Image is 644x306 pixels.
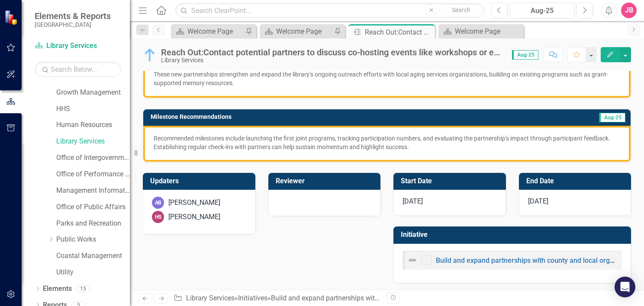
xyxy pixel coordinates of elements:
a: Office of Performance & Transparency [56,169,130,179]
a: Library Services [35,41,121,51]
button: Search [439,4,483,16]
a: Welcome Page [173,26,243,37]
div: HS [152,211,164,223]
h3: Start Date [401,177,502,185]
a: HHS [56,104,130,114]
small: [GEOGRAPHIC_DATA] [35,21,111,28]
div: » » » [174,293,380,303]
h3: Initiative [401,231,627,239]
div: Reach Out:Contact potential partners to discuss co-hosting events like workshops or educational p... [365,27,433,38]
div: Welcome Page [276,26,332,37]
div: Library Services [161,57,503,64]
button: JB [621,3,637,18]
span: Elements & Reports [35,11,111,21]
div: [PERSON_NAME] [168,198,220,208]
span: [DATE] [402,197,423,205]
div: [PERSON_NAME] [168,212,220,222]
h3: Updaters [150,177,251,185]
a: Library Services [186,294,235,302]
h3: End Date [526,177,627,185]
a: Utility [56,268,130,277]
span: Search [452,6,470,13]
a: Management Information Systems [56,186,130,196]
a: Welcome Page [441,26,522,37]
p: Recommended milestones include launching the first joint programs, tracking participation numbers... [154,134,620,151]
div: Aug-25 [513,6,571,16]
a: Growth Management [56,88,130,98]
img: Not Defined [407,255,418,265]
h3: Milestone Recommendations [151,114,506,120]
a: Coastal Management [56,251,130,261]
a: Parks and Recreation [56,219,130,229]
a: Elements [43,284,72,294]
a: Office of Intergovernmental Affairs [56,153,130,163]
a: Initiatives [238,294,267,302]
span: Aug-25 [512,50,538,60]
button: Aug-25 [510,3,574,18]
a: Welcome Page [262,26,332,37]
h3: Reviewer [276,177,377,185]
a: Office of Public Affairs [56,202,130,212]
a: Library Services [56,137,130,147]
div: Welcome Page [455,26,522,37]
a: Build and expand partnerships with county and local organizations to host or co-host community pr... [271,294,597,302]
a: Human Resources [56,120,130,130]
div: AB [152,197,164,209]
a: Public Works [56,235,130,245]
img: In Progress [143,48,157,62]
p: These new partnerships strengthen and expand the library’s ongoing outreach efforts with local ag... [154,68,620,87]
span: Aug-25 [599,113,625,122]
div: Reach Out:Contact potential partners to discuss co-hosting events like workshops or educational p... [161,48,503,57]
span: [DATE] [528,197,548,205]
div: Open Intercom Messenger [615,277,635,297]
div: Welcome Page [187,26,243,37]
input: Search ClearPoint... [175,3,485,18]
input: Search Below... [35,62,121,77]
img: ClearPoint Strategy [4,10,19,25]
div: 15 [76,285,90,293]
